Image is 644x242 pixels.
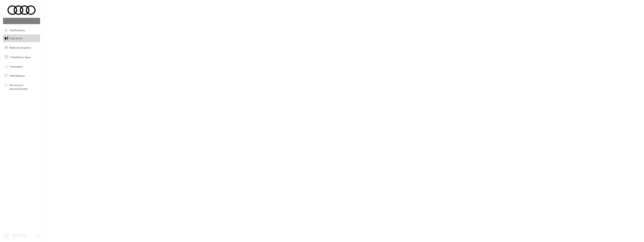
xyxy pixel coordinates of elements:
span: Notifications [10,29,25,32]
a: Boîte de réception [2,44,41,52]
div: Nouvelle campagne [3,18,40,24]
a: PLV et print personnalisable [2,81,41,92]
span: Opérations [10,37,23,40]
span: Boîte de réception [10,46,31,49]
a: Médiathèque [2,72,41,80]
a: Campagnes [2,63,41,71]
span: Campagnes [9,65,23,68]
span: Visibilité en ligne [10,56,30,59]
a: Visibilité en ligne [2,53,41,61]
span: PLV et print personnalisable [9,83,39,91]
a: Opérations [2,34,41,42]
span: Médiathèque [9,74,25,77]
